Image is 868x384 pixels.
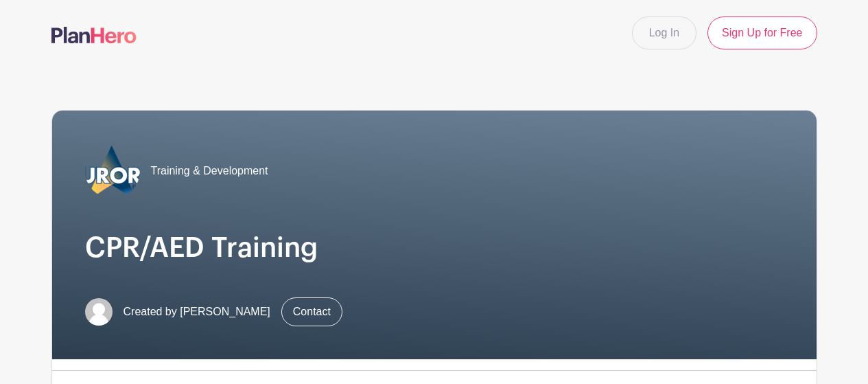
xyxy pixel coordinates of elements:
[85,298,113,326] img: default-ce2991bfa6775e67f084385cd625a349d9dcbb7a52a09fb2fda1e96e2d18dcdb.png
[85,144,140,199] img: 2023_COA_Horiz_Logo_PMS_BlueStroke%204.png
[632,16,696,49] a: Log In
[281,297,342,326] a: Contact
[85,231,784,264] h1: CPR/AED Training
[707,16,817,49] a: Sign Up for Free
[51,27,137,43] img: logo-507f7623f17ff9eddc593b1ce0a138ce2505c220e1c5a4e2b4648c50719b7d32.svg
[124,304,270,320] span: Created by [PERSON_NAME]
[151,163,268,179] span: Training & Development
